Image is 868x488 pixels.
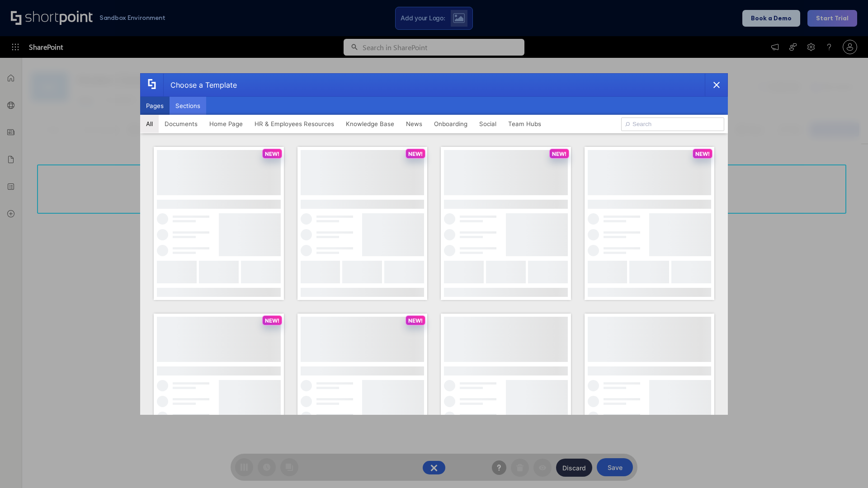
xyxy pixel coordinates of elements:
[408,150,423,157] p: NEW!
[428,115,473,133] button: Onboarding
[502,115,547,133] button: Team Hubs
[159,115,203,133] button: Documents
[170,97,206,115] button: Sections
[163,74,237,96] div: Choose a Template
[265,317,279,324] p: NEW!
[140,73,728,415] div: template selector
[203,115,249,133] button: Home Page
[140,97,170,115] button: Pages
[265,150,279,157] p: NEW!
[473,115,502,133] button: Social
[340,115,400,133] button: Knowledge Base
[695,150,710,157] p: NEW!
[552,150,566,157] p: NEW!
[249,115,340,133] button: HR & Employees Resources
[408,317,423,324] p: NEW!
[400,115,428,133] button: News
[140,115,159,133] button: All
[705,383,868,488] iframe: Chat Widget
[621,117,724,131] input: Search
